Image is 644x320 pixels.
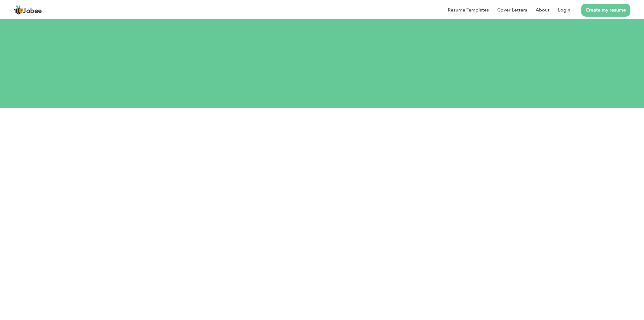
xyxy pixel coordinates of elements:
a: Login [558,6,570,14]
a: Cover Letters [497,6,527,14]
a: Create my resume [581,4,630,17]
img: jobee.io [14,5,23,15]
a: Resume Templates [448,6,489,14]
span: Jobee [23,8,42,15]
a: Jobee [14,5,42,15]
a: About [536,6,549,14]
